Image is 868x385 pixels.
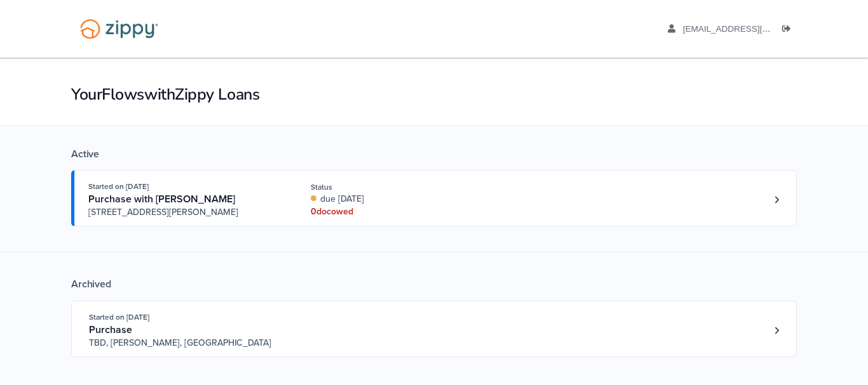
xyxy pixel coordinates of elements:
[89,323,132,336] span: Purchase
[683,24,829,34] span: ivangray44@yahoo.com
[89,337,283,349] span: TBD, [PERSON_NAME], [GEOGRAPHIC_DATA]
[311,181,480,193] div: Status
[311,206,480,218] div: 0 doc owed
[71,148,797,160] div: Active
[72,13,166,45] img: Logo
[88,182,149,191] span: Started on [DATE]
[89,313,149,322] span: Started on [DATE]
[71,301,797,357] a: Open loan 4209715
[767,321,786,340] a: Loan number 4209715
[71,84,797,105] h1: Your Flows with Zippy Loans
[782,24,796,37] a: Log out
[88,206,282,219] span: [STREET_ADDRESS][PERSON_NAME]
[71,170,797,226] a: Open loan 4215448
[311,193,480,206] div: due [DATE]
[767,190,786,209] a: Loan number 4215448
[668,24,829,37] a: edit profile
[71,278,797,290] div: Archived
[88,193,235,206] span: Purchase with [PERSON_NAME]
